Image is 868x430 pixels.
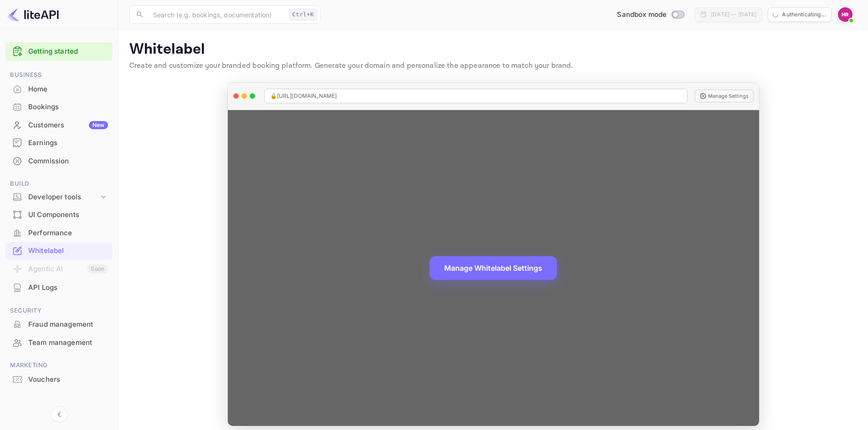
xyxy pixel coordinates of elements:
[28,283,108,293] div: API Logs
[28,338,108,348] div: Team management
[617,10,667,20] span: Sandbox mode
[5,70,113,80] span: Business
[7,7,59,22] img: LiteAPI logo
[430,256,557,280] button: Manage Whitelabel Settings
[5,98,113,115] a: Bookings
[5,279,113,296] a: API Logs
[5,224,113,242] div: Performance
[5,179,113,189] span: Build
[5,116,113,134] div: CustomersNew
[270,92,337,100] span: 🔒 [URL][DOMAIN_NAME]
[5,316,113,333] a: Fraud management
[711,10,756,19] div: [DATE] — [DATE]
[5,206,113,223] a: UI Components
[28,210,108,220] div: UI Components
[5,334,113,352] div: Team management
[28,192,99,202] div: Developer tools
[5,134,113,152] div: Earnings
[5,306,113,316] span: Security
[129,61,857,71] p: Create and customize your branded booking platform. Generate your domain and personalize the appe...
[5,360,113,370] span: Marketing
[28,84,108,95] div: Home
[5,316,113,334] div: Fraud management
[5,224,113,241] a: Performance
[28,138,108,148] div: Earnings
[28,46,108,57] a: Getting started
[5,371,113,389] div: Vouchers
[5,189,113,205] div: Developer tools
[28,374,108,385] div: Vouchers
[5,242,113,259] a: Whitelabel
[5,81,113,97] a: Home
[5,42,113,61] div: Getting started
[5,279,113,297] div: API Logs
[5,116,113,133] a: CustomersNew
[613,10,688,20] div: Switch to Production mode
[51,406,67,423] button: Collapse navigation
[28,228,108,238] div: Performance
[289,9,317,20] div: Ctrl+K
[28,102,108,112] div: Bookings
[148,5,285,24] input: Search (e.g. bookings, documentation)
[838,7,853,22] img: Hugo Ruano
[5,134,113,151] a: Earnings
[5,81,113,98] div: Home
[5,152,113,169] a: Commission
[5,152,113,170] div: Commission
[5,242,113,260] div: Whitelabel
[5,371,113,388] a: Vouchers
[782,10,827,19] p: Authenticating...
[28,120,108,131] div: Customers
[89,121,108,129] div: New
[28,156,108,167] div: Commission
[28,319,108,330] div: Fraud management
[129,40,857,59] p: Whitelabel
[5,98,113,116] div: Bookings
[5,206,113,224] div: UI Components
[28,246,108,256] div: Whitelabel
[695,90,754,102] button: Manage Settings
[5,334,113,351] a: Team management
